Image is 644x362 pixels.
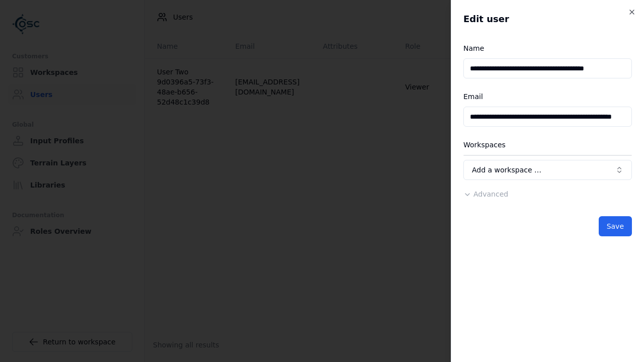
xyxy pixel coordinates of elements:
[472,165,541,175] span: Add a workspace …
[463,44,484,52] label: Name
[473,190,508,198] span: Advanced
[463,93,483,101] label: Email
[463,12,632,26] h2: Edit user
[463,141,506,149] label: Workspaces
[599,216,632,236] button: Save
[463,189,508,199] button: Advanced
